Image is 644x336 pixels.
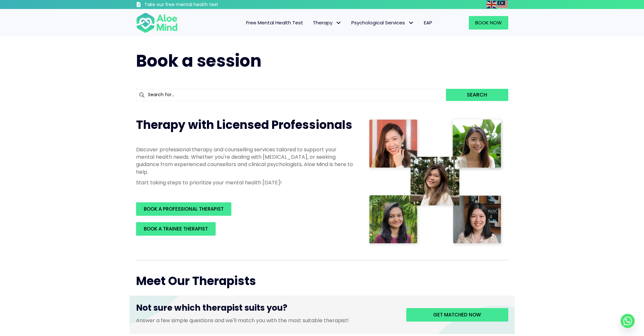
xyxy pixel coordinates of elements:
[621,314,635,328] a: Whatsapp
[433,311,481,318] span: Get matched now
[136,222,216,236] a: BOOK A TRAINEE THERAPIST
[308,16,347,29] a: TherapyTherapy: submenu
[313,19,342,26] span: Therapy
[136,89,446,101] input: Search for...
[136,12,178,33] img: Aloe mind Logo
[136,273,256,289] span: Meet Our Therapists
[351,19,414,26] span: Psychological Services
[424,19,432,26] span: EAP
[144,225,208,232] span: BOOK A TRAINEE THERAPIST
[407,18,416,28] span: Psychological Services: submenu
[497,1,508,8] a: Malay
[446,89,508,101] button: Search
[486,1,497,8] a: English
[367,117,504,247] img: Therapist collage
[486,1,497,8] img: en
[497,1,508,8] img: ms
[347,16,419,29] a: Psychological ServicesPsychological Services: submenu
[144,2,253,8] h3: Take our free mental health test
[241,16,308,29] a: Free Mental Health Test
[475,19,502,26] span: Book Now
[136,49,262,72] span: Book a session
[136,117,352,133] span: Therapy with Licensed Professionals
[144,206,224,212] span: BOOK A PROFESSIONAL THERAPIST
[136,202,231,216] a: BOOK A PROFESSIONAL THERAPIST
[469,16,508,29] a: Book Now
[136,302,397,317] h3: Not sure which therapist suits you?
[136,179,354,186] p: Start taking steps to prioritize your mental health [DATE]!
[334,18,343,28] span: Therapy: submenu
[246,19,303,26] span: Free Mental Health Test
[406,308,508,322] a: Get matched now
[136,2,253,9] a: Take our free mental health test
[186,16,437,29] nav: Menu
[419,16,437,29] a: EAP
[136,146,354,176] p: Discover professional therapy and counselling services tailored to support your mental health nee...
[136,317,397,324] p: Answer a few simple questions and we'll match you with the most suitable therapist!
